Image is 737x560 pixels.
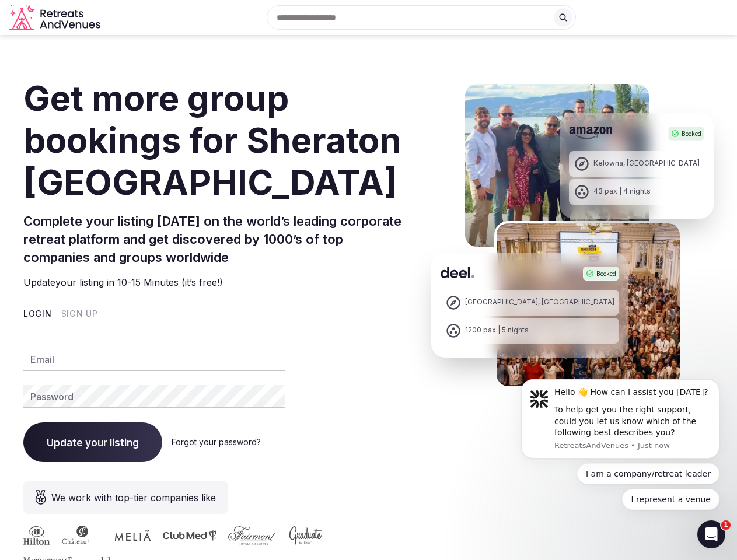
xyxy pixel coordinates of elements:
[61,308,98,320] button: Sign Up
[9,5,103,31] svg: Retreats and Venues company logo
[23,77,403,203] h1: Get more group bookings for Sheraton [GEOGRAPHIC_DATA]
[23,308,52,320] button: Login
[172,437,261,447] a: Forgot your password?
[697,520,725,548] iframe: Intercom live chat
[721,520,731,530] span: 1
[23,481,228,514] div: We work with top-tier companies like
[593,187,651,197] div: 43 pax | 4 nights
[504,365,737,554] iframe: Intercom notifications message
[465,297,614,307] div: [GEOGRAPHIC_DATA], [GEOGRAPHIC_DATA]
[9,5,103,31] a: Visit the homepage
[583,267,619,281] div: Booked
[668,127,704,141] div: Booked
[593,159,700,169] div: Kelowna, [GEOGRAPHIC_DATA]
[23,275,403,289] p: Update your listing in 10-15 Minutes (it’s free!)
[47,436,139,448] span: Update your listing
[23,212,403,266] h2: Complete your listing [DATE] on the world’s leading corporate retreat platform and get discovered...
[23,422,162,462] button: Update your listing
[463,82,651,249] img: Amazon Kelowna Retreat
[465,325,529,335] div: 1200 pax | 5 nights
[494,221,682,388] img: Deel Spain Retreat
